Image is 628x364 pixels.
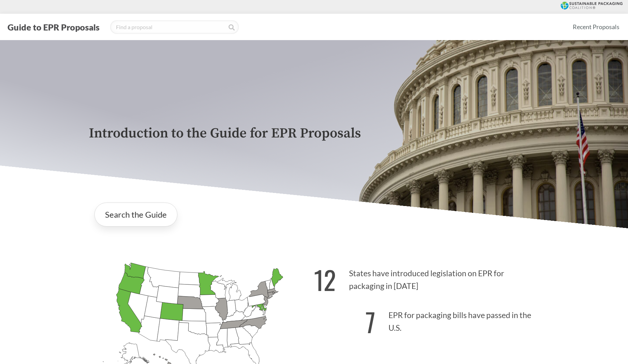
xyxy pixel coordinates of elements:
p: EPR for packaging bills have passed in the U.S. [314,299,539,341]
strong: 7 [365,303,375,341]
p: Introduction to the Guide for EPR Proposals [89,126,539,141]
p: States have introduced legislation on EPR for packaging in [DATE] [314,257,539,299]
button: Guide to EPR Proposals [5,22,102,33]
input: Find a proposal [110,20,239,34]
a: Recent Proposals [570,19,623,35]
strong: 12 [314,260,336,299]
a: Search the Guide [94,203,177,227]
